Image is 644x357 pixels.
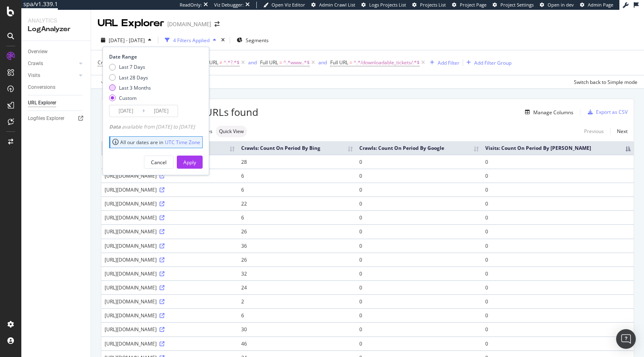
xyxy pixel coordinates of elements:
span: Data [109,123,122,130]
div: times [219,36,226,44]
td: 32 [238,267,356,280]
div: URL Explorer [28,99,56,107]
td: 36 [238,239,356,253]
a: Open Viz Editor [263,2,305,8]
div: Visits [28,71,40,80]
td: 0 [482,239,634,253]
div: 4 Filters Applied [173,37,210,44]
div: [URL][DOMAIN_NAME] [105,228,235,235]
div: and [248,59,257,66]
span: Projects List [420,2,446,8]
td: 0 [356,239,482,253]
td: 6 [238,183,356,197]
div: Overview [28,47,48,56]
div: [URL][DOMAIN_NAME] [105,214,235,221]
div: Analytics [28,16,84,25]
div: Last 7 Days [119,63,145,70]
div: [URL][DOMAIN_NAME] [105,298,235,305]
a: Open in dev [540,2,574,8]
span: Full URL [200,59,218,66]
div: Add Filter Group [474,59,512,66]
td: 0 [482,183,634,197]
a: Project Page [452,2,486,8]
div: [URL][DOMAIN_NAME] [105,270,235,277]
a: Overview [28,47,85,56]
div: [URL][DOMAIN_NAME] [105,186,235,193]
div: All our dates are in [112,139,200,146]
div: and [318,59,327,66]
div: arrow-right-arrow-left [215,21,219,27]
div: Date Range [109,53,201,60]
div: [URL][DOMAIN_NAME] [105,326,235,333]
th: Visits: Count On Period By Bing: activate to sort column descending [482,141,634,155]
span: Crawls: Count On Period By Bing [98,59,171,66]
button: Export as CSV [585,106,628,119]
div: Viz Debugger: [214,2,244,8]
a: Admin Page [580,2,613,8]
div: Export as CSV [596,108,628,115]
a: Projects List [412,2,446,8]
div: Add Filter [438,59,459,66]
td: 0 [356,294,482,308]
div: [URL][DOMAIN_NAME] [105,242,235,249]
td: 0 [482,337,634,350]
div: Logfiles Explorer [28,114,64,123]
span: Quick View [219,129,244,134]
div: Last 3 Months [109,84,151,91]
a: Admin Crawl List [311,2,355,8]
div: Cancel [151,159,167,166]
a: UTC Time Zone [165,139,200,146]
button: and [318,59,327,66]
div: [URL][DOMAIN_NAME] [105,256,235,263]
input: Start Date [110,105,142,117]
th: Crawls: Count On Period By Google: activate to sort column ascending [356,141,482,155]
span: Full URL [260,59,278,66]
div: Last 28 Days [119,74,148,81]
td: 26 [238,224,356,238]
button: [DATE] - [DATE] [98,34,155,47]
td: 30 [238,322,356,336]
span: = [279,59,282,66]
td: 28 [238,155,356,169]
a: URL Explorer [28,99,85,107]
td: 2 [238,294,356,308]
div: [DOMAIN_NAME] [167,20,211,28]
button: Segments [233,34,272,47]
button: Cancel [144,156,174,169]
td: 0 [482,308,634,322]
td: 0 [482,224,634,238]
td: 0 [482,253,634,267]
span: ≠ [219,59,222,66]
td: 0 [356,337,482,350]
button: and [248,59,257,66]
td: 0 [356,253,482,267]
td: 0 [482,155,634,169]
div: Manage Columns [533,109,573,116]
span: [DATE] - [DATE] [109,37,145,44]
div: [URL][DOMAIN_NAME] [105,172,235,179]
td: 0 [356,183,482,197]
input: End Date [145,105,178,117]
span: = [349,59,352,66]
button: Add Filter Group [463,58,512,68]
span: Admin Crawl List [319,2,355,8]
span: Project Page [460,2,486,8]
td: 0 [482,267,634,280]
td: 0 [482,197,634,210]
td: 6 [238,210,356,224]
a: Logfiles Explorer [28,114,85,123]
div: Conversions [28,83,55,92]
div: available from [DATE] to [DATE] [109,123,195,130]
button: Switch back to Simple mode [571,75,637,88]
td: 0 [356,322,482,336]
a: Visits [28,71,77,80]
span: Open Viz Editor [272,2,305,8]
button: Add Filter [427,58,459,68]
td: 0 [482,169,634,183]
a: Project Settings [493,2,534,8]
a: Conversions [28,83,85,92]
div: [URL][DOMAIN_NAME] [105,284,235,291]
span: Admin Page [588,2,613,8]
div: ReadOnly: [180,2,202,8]
td: 0 [482,322,634,336]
